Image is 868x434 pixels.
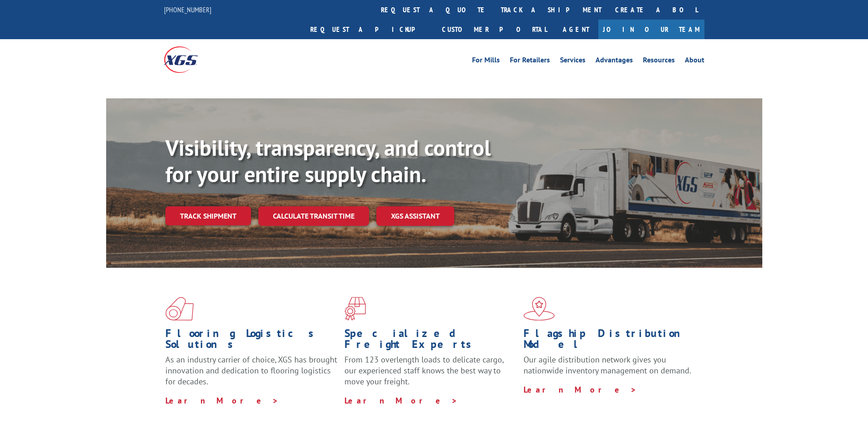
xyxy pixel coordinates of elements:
p: From 123 overlength loads to delicate cargo, our experienced staff knows the best way to move you... [344,354,517,395]
span: As an industry carrier of choice, XGS has brought innovation and dedication to flooring logistics... [165,354,337,387]
a: Learn More > [524,384,637,395]
img: xgs-icon-focused-on-flooring-red [344,297,366,321]
h1: Flooring Logistics Solutions [165,328,338,354]
a: Join Our Team [598,20,704,39]
h1: Specialized Freight Experts [344,328,517,354]
a: XGS ASSISTANT [376,206,454,226]
a: Track shipment [165,206,251,225]
a: For Mills [472,56,500,66]
img: xgs-icon-flagship-distribution-model-red [524,297,555,321]
a: Learn More > [344,395,458,406]
a: Request a pickup [303,20,435,39]
a: Agent [554,20,598,39]
a: Calculate transit time [258,206,369,226]
span: Our agile distribution network gives you nationwide inventory management on demand. [524,354,691,376]
a: Resources [643,56,675,66]
a: Learn More > [165,395,279,406]
a: Customer Portal [435,20,554,39]
a: For Retailers [510,56,550,66]
h1: Flagship Distribution Model [524,328,696,354]
a: [PHONE_NUMBER] [164,5,211,14]
a: Services [560,56,586,66]
img: xgs-icon-total-supply-chain-intelligence-red [165,297,194,321]
a: Advantages [596,56,633,66]
a: About [685,56,704,66]
b: Visibility, transparency, and control for your entire supply chain. [165,133,491,188]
